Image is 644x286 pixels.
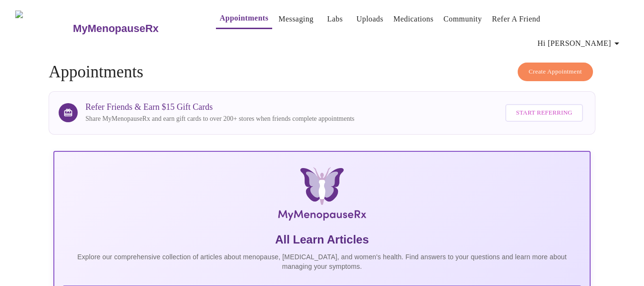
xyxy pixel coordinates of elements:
[62,232,582,247] h5: All Learn Articles
[15,11,72,46] img: MyMenopauseRx Logo
[529,66,582,77] span: Create Appointment
[440,10,486,29] button: Community
[443,12,482,26] a: Community
[488,10,544,29] button: Refer a Friend
[143,167,501,224] img: MyMenopauseRx Logo
[534,34,626,53] button: Hi [PERSON_NAME]
[518,63,593,81] button: Create Appointment
[505,104,583,122] button: Start Referring
[327,12,343,26] a: Labs
[216,9,272,29] button: Appointments
[492,12,541,26] a: Refer a Friend
[503,99,585,127] a: Start Referring
[393,12,433,26] a: Medications
[220,11,268,25] a: Appointments
[73,22,159,35] h3: MyMenopauseRx
[49,63,595,82] h4: Appointments
[389,10,437,29] button: Medications
[72,12,197,45] a: MyMenopauseRx
[62,252,582,271] p: Explore our comprehensive collection of articles about menopause, [MEDICAL_DATA], and women's hea...
[275,10,317,29] button: Messaging
[320,10,350,29] button: Labs
[353,10,388,29] button: Uploads
[278,12,313,26] a: Messaging
[357,12,384,26] a: Uploads
[538,37,623,50] span: Hi [PERSON_NAME]
[85,114,354,124] p: Share MyMenopauseRx and earn gift cards to over 200+ stores when friends complete appointments
[516,107,572,118] span: Start Referring
[85,102,354,112] h3: Refer Friends & Earn $15 Gift Cards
